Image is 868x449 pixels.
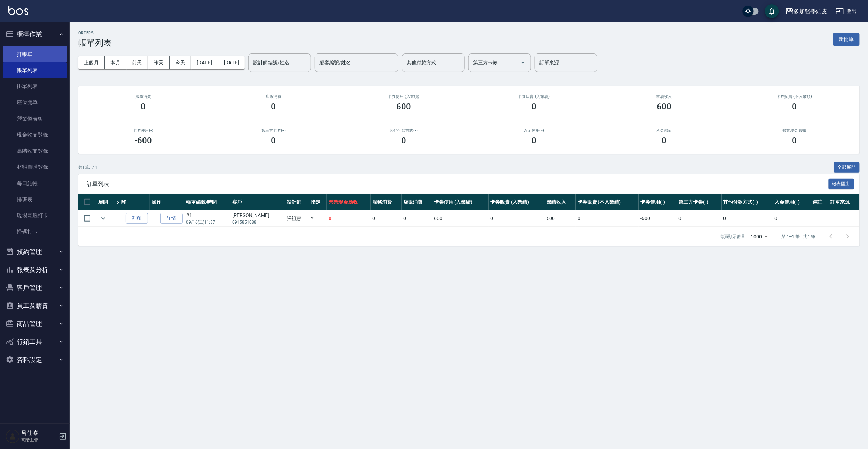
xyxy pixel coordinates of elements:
[115,194,150,210] th: 列印
[327,210,371,227] td: 0
[402,194,432,210] th: 店販消費
[3,224,67,240] a: 掃碼打卡
[608,128,721,133] h2: 入金儲值
[126,56,148,69] button: 前天
[489,210,545,227] td: 0
[677,194,722,210] th: 第三方卡券(-)
[3,243,67,261] button: 預約管理
[677,210,722,227] td: 0
[782,233,816,240] p: 第 1–1 筆 共 1 筆
[792,136,797,145] h3: 0
[191,56,218,69] button: [DATE]
[3,62,67,78] a: 帳單列表
[517,57,529,68] button: Open
[230,194,285,210] th: 客戶
[545,210,576,227] td: 600
[21,430,57,437] h5: 呂佳峯
[184,210,230,227] td: #1
[78,164,97,171] p: 共 1 筆, 1 / 1
[217,94,330,99] h2: 店販消費
[722,210,773,227] td: 0
[285,194,309,210] th: 設計師
[834,162,860,173] button: 全部展開
[3,333,67,351] button: 行銷工具
[150,194,184,210] th: 操作
[271,102,276,111] h3: 0
[78,31,112,35] h2: ORDERS
[217,128,330,133] h2: 第三方卡券(-)
[78,38,112,48] h3: 帳單列表
[105,56,126,69] button: 本月
[96,194,115,210] th: 展開
[232,219,283,225] p: 0915851088
[8,6,28,15] img: Logo
[662,136,667,145] h3: 0
[432,210,488,227] td: 600
[160,213,183,224] a: 詳情
[829,194,860,210] th: 訂單來源
[3,297,67,315] button: 員工及薪資
[3,78,67,94] a: 掛單列表
[545,194,576,210] th: 業績收入
[829,180,854,187] a: 報表匯出
[748,227,771,246] div: 1000
[3,25,67,43] button: 櫃檯作業
[532,136,537,145] h3: 0
[811,194,829,210] th: 備註
[608,94,721,99] h2: 業績收入
[773,194,811,210] th: 入金使用(-)
[576,210,639,227] td: 0
[126,213,148,224] button: 列印
[765,4,779,18] button: save
[285,210,309,227] td: 張祖惠
[327,194,371,210] th: 營業現金應收
[833,5,860,18] button: 登出
[3,175,67,191] a: 每日結帳
[639,194,677,210] th: 卡券使用(-)
[87,181,829,188] span: 訂單列表
[87,128,200,133] h2: 卡券使用(-)
[347,94,461,99] h2: 卡券使用 (入業績)
[3,159,67,175] a: 材料自購登錄
[3,208,67,224] a: 現場電腦打卡
[397,102,411,111] h3: 600
[3,351,67,369] button: 資料設定
[3,111,67,127] a: 營業儀表板
[738,128,851,133] h2: 營業現金應收
[720,233,745,240] p: 每頁顯示數量
[402,136,406,145] h3: 0
[782,4,830,19] button: 多加醫學頭皮
[148,56,170,69] button: 昨天
[432,194,488,210] th: 卡券使用 (入業績)
[477,94,591,99] h2: 卡券販賣 (入業績)
[833,36,860,42] a: 新開單
[3,143,67,159] a: 高階收支登錄
[722,194,773,210] th: 其他付款方式(-)
[371,210,402,227] td: 0
[794,7,827,16] div: 多加醫學頭皮
[309,194,327,210] th: 指定
[792,102,797,111] h3: 0
[371,194,402,210] th: 服務消費
[3,191,67,208] a: 排班表
[232,212,283,219] div: [PERSON_NAME]
[773,210,811,227] td: 0
[3,127,67,143] a: 現金收支登錄
[477,128,591,133] h2: 入金使用(-)
[532,102,537,111] h3: 0
[576,194,639,210] th: 卡券販賣 (不入業績)
[3,46,67,62] a: 打帳單
[3,315,67,333] button: 商品管理
[489,194,545,210] th: 卡券販賣 (入業績)
[218,56,245,69] button: [DATE]
[829,179,854,189] button: 報表匯出
[833,33,860,46] button: 新開單
[87,94,200,99] h3: 服務消費
[98,213,109,224] button: expand row
[141,102,146,111] h3: 0
[738,94,851,99] h2: 卡券販賣 (不入業績)
[402,210,432,227] td: 0
[3,94,67,110] a: 座位開單
[347,128,461,133] h2: 其他付款方式(-)
[3,261,67,279] button: 報表及分析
